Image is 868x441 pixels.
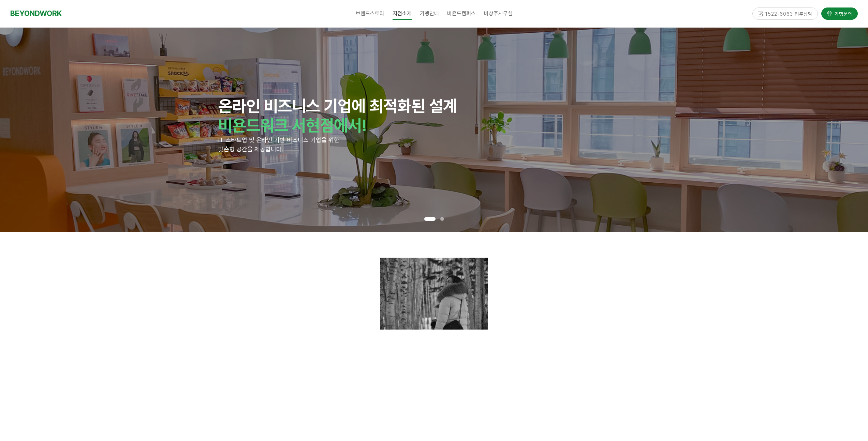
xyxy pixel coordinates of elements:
[480,5,517,22] a: 비상주사무실
[218,146,283,153] span: 맞춤형 공간을 제공합니다.
[356,10,384,17] span: 브랜드스토리
[821,7,858,19] a: 가맹문의
[10,7,62,20] a: BEYONDWORK
[218,96,457,116] strong: 온라인 비즈니스 기업에 최적화된 설계
[833,10,852,16] span: 가맹문의
[443,5,480,22] a: 비욘드캠퍼스
[416,5,443,22] a: 가맹안내
[484,10,513,17] span: 비상주사무실
[352,5,388,22] a: 브랜드스토리
[420,10,439,17] span: 가맹안내
[447,10,476,17] span: 비욘드캠퍼스
[393,7,412,20] span: 지점소개
[218,136,339,143] span: IT 스타트업 및 온라인 기반 비즈니스 기업을 위한
[218,116,367,135] strong: 비욘드워크 서현점에서!
[388,5,416,22] a: 지점소개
